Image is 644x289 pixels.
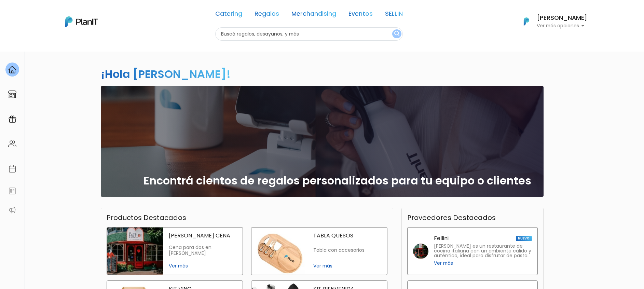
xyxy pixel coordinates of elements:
[8,206,16,214] img: partners-52edf745621dab592f3b2c58e3bca9d71375a7ef29c3b500c9f145b62cc070d4.svg
[413,244,428,259] img: fellini
[215,27,403,41] input: Buscá regalos, desayunos, y más
[8,90,16,98] img: marketplace-4ceaa7011d94191e9ded77b95e3339b90024bf715f7c57f8cf31f2d8c509eaba.svg
[101,66,231,82] h2: ¡Hola [PERSON_NAME]!
[291,11,336,19] a: Merchandising
[65,16,98,27] img: PlanIt Logo
[8,115,16,123] img: campaigns-02234683943229c281be62815700db0a1741e53638e28bf9629b52c665b00959.svg
[434,260,453,267] span: Ver más
[143,174,531,187] h2: Encontrá cientos de regalos personalizados para tu equipo o clientes
[348,11,373,19] a: Eventos
[8,165,16,173] img: calendar-87d922413cdce8b2cf7b7f5f62616a5cf9e4887200fb71536465627b3292af00.svg
[407,227,538,275] a: Fellini NUEVO [PERSON_NAME] es un restaurante de cocina italiana con un ambiente cálido y auténti...
[537,15,587,21] h6: [PERSON_NAME]
[434,236,449,241] p: Fellini
[407,214,496,222] h3: Proveedores Destacados
[313,262,382,270] span: Ver más
[251,227,387,275] a: tabla quesos TABLA QUESOS Tabla con accesorios Ver más
[8,187,16,195] img: feedback-78b5a0c8f98aac82b08bfc38622c3050aee476f2c9584af64705fc4e61158814.svg
[434,244,532,258] p: [PERSON_NAME] es un restaurante de cocina italiana con un ambiente cálido y auténtico, ideal para...
[537,24,587,28] p: Ver más opciones
[515,13,587,30] button: PlanIt Logo [PERSON_NAME] Ver más opciones
[255,11,279,19] a: Regalos
[169,262,237,270] span: Ver más
[394,31,399,37] img: search_button-432b6d5273f82d61273b3651a40e1bd1b912527efae98b1b7a1b2c0702e16a8d.svg
[313,233,382,238] p: TABLA QUESOS
[107,214,186,222] h3: Productos Destacados
[251,228,308,275] img: tabla quesos
[519,14,534,29] img: PlanIt Logo
[169,245,237,257] p: Cena para dos en [PERSON_NAME]
[107,228,163,275] img: fellini cena
[313,247,382,253] p: Tabla con accesorios
[169,233,237,238] p: [PERSON_NAME] CENA
[8,66,16,74] img: home-e721727adea9d79c4d83392d1f703f7f8bce08238fde08b1acbfd93340b81755.svg
[107,227,243,275] a: fellini cena [PERSON_NAME] CENA Cena para dos en [PERSON_NAME] Ver más
[215,11,242,19] a: Catering
[385,11,403,19] a: SELLIN
[516,236,532,241] span: NUEVO
[8,140,16,148] img: people-662611757002400ad9ed0e3c099ab2801c6687ba6c219adb57efc949bc21e19d.svg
